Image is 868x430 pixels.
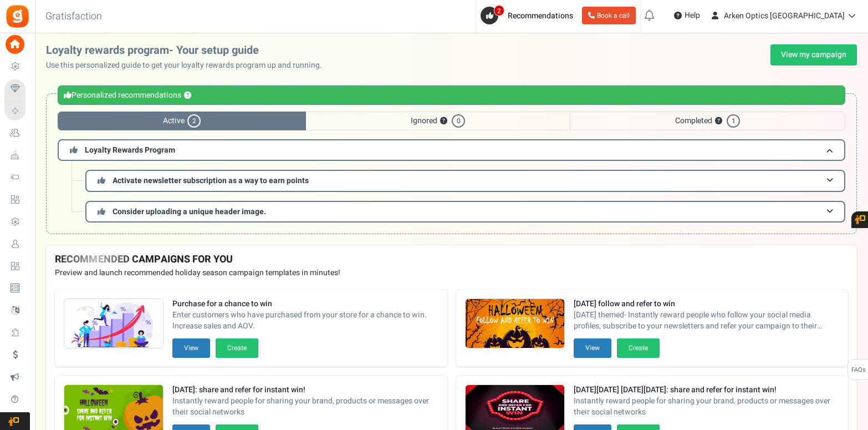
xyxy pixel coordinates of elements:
a: 2 Recommendations [481,7,578,24]
p: Use this personalized guide to get your loyalty rewards program up and running. [46,60,331,71]
span: Recommendations [508,10,573,22]
button: View [574,338,611,358]
a: View my campaign [770,44,857,65]
button: Create [617,338,660,358]
img: Recommended Campaigns [466,299,564,349]
span: Instantly reward people for sharing your brand, products or messages over their social networks [172,396,438,418]
a: Help [670,7,704,24]
span: Enter customers who have purchased from your store for a chance to win. Increase sales and AOV. [172,310,438,332]
button: ? [440,118,447,125]
span: 0 [452,114,465,128]
img: Gratisfaction [5,4,30,29]
strong: [DATE][DATE] [DATE][DATE]: share and refer for instant win! [574,385,840,396]
strong: [DATE] follow and refer to win [574,299,840,310]
span: Arken Optics [GEOGRAPHIC_DATA] [724,10,845,22]
span: FAQs [851,360,866,381]
span: 2 [494,5,504,16]
span: Completed [570,112,845,130]
span: Ignored [306,112,570,130]
h4: RECOMMENDED CAMPAIGNS FOR YOU [55,254,848,265]
div: Personalized recommendations [58,85,845,105]
span: 1 [727,114,740,128]
span: Activate newsletter subscription as a way to earn points [113,175,309,186]
span: Instantly reward people for sharing your brand, products or messages over their social networks [574,396,840,418]
span: Consider uploading a unique header image. [113,206,266,217]
button: Create [216,338,258,358]
span: Loyalty Rewards Program [85,144,175,156]
span: Help [682,10,700,21]
span: [DATE] themed- Instantly reward people who follow your social media profiles, subscribe to your n... [574,310,840,332]
button: ? [715,118,722,125]
button: View [172,338,210,358]
span: 2 [187,114,201,128]
span: Active [58,112,306,130]
p: Preview and launch recommended holiday season campaign templates in minutes! [55,267,848,279]
strong: [DATE]: share and refer for instant win! [172,385,438,396]
a: Book a call [582,7,636,24]
strong: Purchase for a chance to win [172,299,438,310]
button: ? [184,92,191,99]
h2: Loyalty rewards program- Your setup guide [46,44,331,57]
img: Recommended Campaigns [64,299,163,349]
h3: Gratisfaction [33,6,114,28]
